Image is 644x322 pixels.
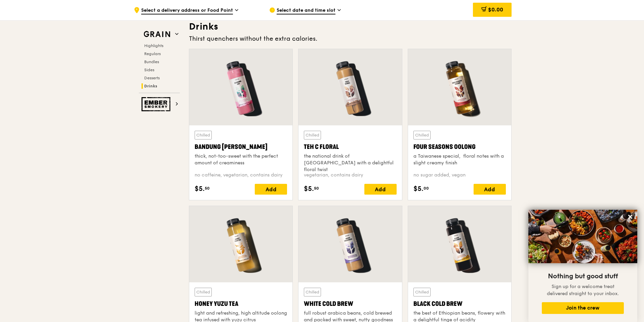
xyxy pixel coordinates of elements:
[625,211,636,222] button: Close
[413,184,424,194] span: $5.
[413,153,506,166] div: a Taiwanese special, floral notes with a slight creamy finish
[488,6,503,13] span: $0.00
[195,299,287,309] div: Honey Yuzu Tea
[141,7,233,14] span: Select a delivery address or Food Point
[424,186,429,191] span: 00
[474,184,506,195] div: Add
[304,184,314,194] span: $5.
[314,186,319,191] span: 50
[528,210,637,263] img: DSC07876-Edit02-Large.jpeg
[304,131,321,139] div: Chilled
[195,172,287,178] div: no caffeine, vegetarian, contains dairy
[413,142,506,152] div: Four Seasons Oolong
[195,142,287,152] div: Bandung [PERSON_NAME]
[195,153,287,166] div: thick, not-too-sweet with the perfect amount of creaminess
[142,97,172,111] img: Ember Smokery web logo
[144,51,161,56] span: Regulars
[304,142,396,152] div: Teh C Floral
[144,68,154,72] span: Sides
[195,288,212,296] div: Chilled
[277,7,335,14] span: Select date and time slot
[304,288,321,296] div: Chilled
[413,288,431,296] div: Chilled
[144,59,159,64] span: Bundles
[144,43,163,48] span: Highlights
[413,131,431,139] div: Chilled
[364,184,397,195] div: Add
[142,28,172,40] img: Grain web logo
[255,184,287,195] div: Add
[189,34,512,43] div: Thirst quenchers without the extra calories.
[304,172,396,178] div: vegetarian, contains dairy
[195,184,205,194] span: $5.
[304,153,396,173] div: the national drink of [GEOGRAPHIC_DATA] with a delightful floral twist
[144,76,160,80] span: Desserts
[548,272,618,280] span: Nothing but good stuff
[547,284,619,296] span: Sign up for a welcome treat delivered straight to your inbox.
[189,21,512,33] h3: Drinks
[144,84,157,88] span: Drinks
[413,172,506,178] div: no sugar added, vegan
[205,186,210,191] span: 50
[413,299,506,309] div: Black Cold Brew
[304,299,396,309] div: White Cold Brew
[542,302,624,314] button: Join the crew
[195,131,212,139] div: Chilled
